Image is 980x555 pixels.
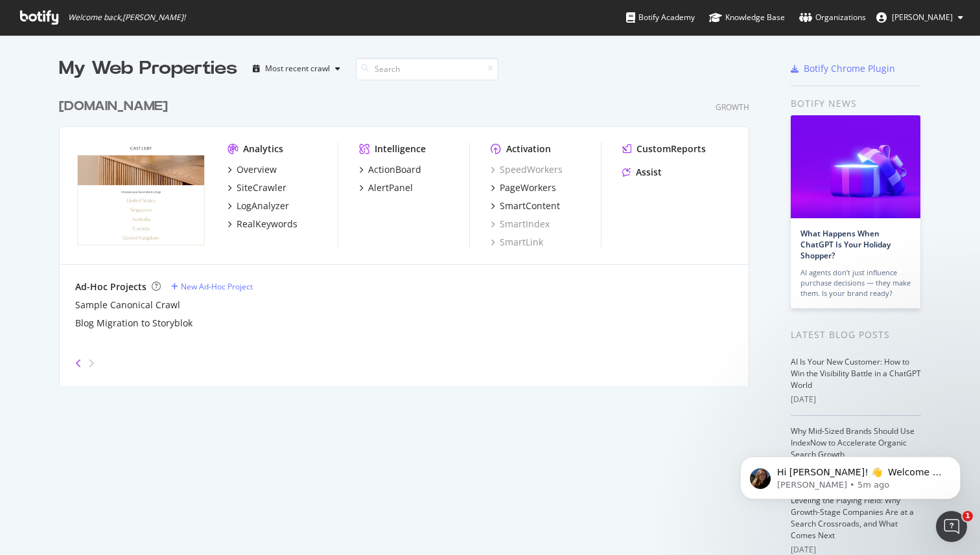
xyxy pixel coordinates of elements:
a: SmartIndex [491,218,550,231]
iframe: Intercom live chat [936,511,967,542]
input: Search [356,58,498,80]
a: CustomReports [622,142,706,155]
div: Botify news [791,96,921,111]
div: Overview [237,163,277,176]
div: Knowledge Base [709,11,785,24]
div: Growth [716,102,749,113]
div: [DATE] [791,394,921,405]
div: AlertPanel [368,181,413,194]
a: SmartContent [491,199,560,212]
div: angle-right [87,357,96,370]
span: 1 [962,511,973,521]
a: What Happens When ChatGPT Is Your Holiday Shopper? [800,228,891,261]
a: SiteCrawler [227,181,286,194]
div: Intelligence [375,142,426,155]
a: New Ad-Hoc Project [171,281,253,292]
a: ActionBoard [359,163,421,176]
a: Botify Chrome Plugin [791,62,895,75]
iframe: Intercom notifications message [721,429,980,520]
div: Botify Chrome Plugin [804,62,895,75]
span: Sreethiraen Mageswaran [892,12,953,23]
a: Blog Migration to Storyblok [75,317,192,330]
div: Assist [636,166,662,179]
div: SmartContent [500,199,560,212]
a: SpeedWorkers [491,163,563,176]
a: AI Is Your New Customer: How to Win the Visibility Battle in a ChatGPT World [791,356,921,391]
div: AI agents don’t just influence purchase decisions — they make them. Is your brand ready? [800,267,911,299]
div: My Web Properties [59,56,237,82]
div: Ad-Hoc Projects [75,280,146,293]
a: Overview [227,163,277,176]
img: What Happens When ChatGPT Is Your Holiday Shopper? [791,115,920,218]
span: Welcome back, [PERSON_NAME] ! [68,12,185,23]
button: Most recent crawl [248,58,345,79]
div: ActionBoard [368,163,421,176]
a: RealKeywords [227,218,297,231]
div: Latest Blog Posts [791,328,921,342]
div: SiteCrawler [237,181,286,194]
a: LogAnalyzer [227,199,289,212]
a: Leveling the Playing Field: Why Growth-Stage Companies Are at a Search Crossroads, and What Comes... [791,495,914,541]
img: www.castlery.com [75,142,207,247]
div: Botify Academy [626,11,695,24]
a: [DOMAIN_NAME] [59,97,173,116]
button: [PERSON_NAME] [866,7,974,28]
div: New Ad-Hoc Project [181,281,253,292]
div: Organizations [799,11,866,24]
div: angle-left [70,353,87,374]
div: Most recent crawl [265,65,330,73]
a: Why Mid-Sized Brands Should Use IndexNow to Accelerate Organic Search Growth [791,425,915,460]
div: RealKeywords [237,218,297,231]
div: LogAnalyzer [237,199,289,212]
div: grid [59,82,760,386]
a: Assist [622,166,662,179]
a: AlertPanel [359,181,413,194]
div: Analytics [243,142,283,155]
div: [DOMAIN_NAME] [59,97,168,116]
a: PageWorkers [491,181,556,194]
a: SmartLink [491,236,543,249]
div: CustomReports [636,142,706,155]
div: Activation [506,142,551,155]
a: Sample Canonical Crawl [75,299,180,311]
div: PageWorkers [500,181,556,194]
